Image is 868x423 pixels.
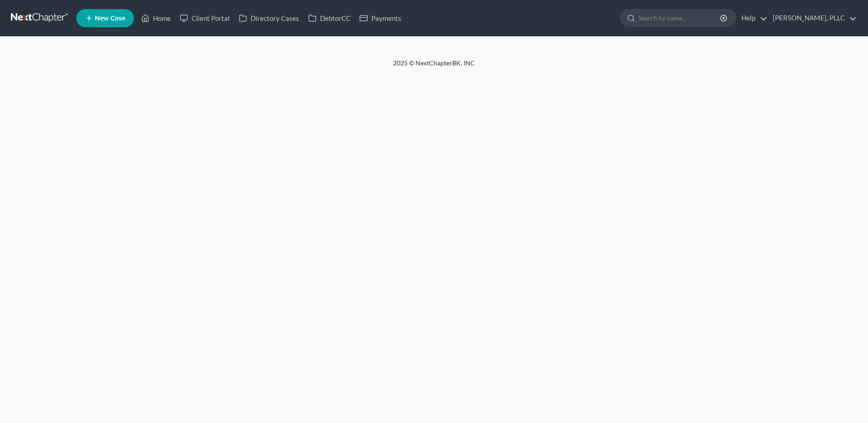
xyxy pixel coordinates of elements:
input: Search by name... [638,10,721,26]
a: Payments [355,10,406,26]
span: New Case [95,15,125,22]
div: 2025 © NextChapterBK, INC [175,59,693,75]
a: Directory Cases [234,10,304,26]
a: Help [737,10,767,26]
a: Home [137,10,175,26]
a: Client Portal [175,10,234,26]
a: [PERSON_NAME], PLLC [768,10,857,26]
a: DebtorCC [304,10,355,26]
